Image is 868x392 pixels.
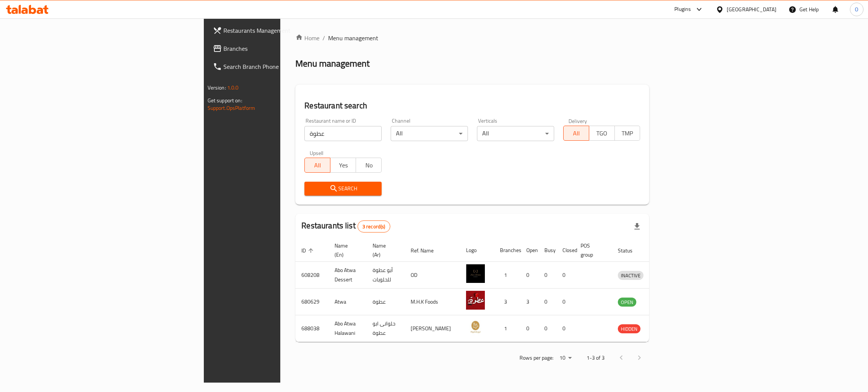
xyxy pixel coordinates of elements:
td: 1 [494,315,520,342]
td: 0 [538,315,556,342]
td: حلوانى ابو عطوة [367,315,405,342]
button: TGO [589,126,615,141]
a: Search Branch Phone [207,58,349,76]
span: Search Branch Phone [223,62,343,71]
span: Version: [208,83,226,93]
button: Yes [330,158,356,173]
div: All [477,126,554,141]
span: 1.0.0 [227,83,239,93]
th: Busy [538,239,556,262]
table: enhanced table [295,239,679,342]
span: Name (En) [335,241,358,259]
span: TMP [618,128,637,139]
td: 3 [520,289,538,315]
div: All [391,126,468,141]
input: Search for restaurant name or ID.. [304,126,382,141]
td: 3 [494,289,520,315]
td: [PERSON_NAME] [405,315,460,342]
button: All [304,158,330,173]
td: 0 [556,289,575,315]
span: Restaurants Management [223,26,343,35]
th: Open [520,239,538,262]
span: INACTIVE [618,271,643,280]
span: TGO [592,128,612,139]
button: All [563,126,589,141]
td: OD [405,262,460,289]
span: O [855,5,858,14]
td: 0 [556,315,575,342]
span: HIDDEN [618,325,640,333]
div: Plugins [674,5,691,14]
div: INACTIVE [618,271,643,280]
th: Logo [460,239,494,262]
span: Status [618,246,642,255]
td: عطوة [367,289,405,315]
span: Get support on: [208,96,242,105]
th: Closed [556,239,575,262]
img: Atwa [466,291,485,310]
span: No [359,160,379,171]
button: Search [304,182,382,196]
a: Support.OpsPlatform [208,103,255,113]
span: Branches [223,44,343,53]
td: 0 [538,289,556,315]
td: 0 [520,262,538,289]
a: Restaurants Management [207,21,349,40]
span: Name (Ar) [373,241,396,259]
span: Yes [333,160,353,171]
span: ID [301,246,316,255]
div: [GEOGRAPHIC_DATA] [727,5,776,14]
p: Rows per page: [520,353,553,363]
span: OPEN [618,298,636,307]
h2: Restaurant search [304,100,640,111]
td: 1 [494,262,520,289]
td: 0 [538,262,556,289]
span: Menu management [328,33,378,43]
a: Branches [207,40,349,58]
span: Search [310,184,376,193]
label: Delivery [568,118,587,123]
div: Total records count [358,220,390,232]
span: All [567,128,586,139]
span: 3 record(s) [358,223,390,230]
img: Abo Atwa Dessert [466,264,485,283]
div: Rows per page: [556,352,575,364]
div: Export file [628,217,646,236]
button: TMP [614,126,640,141]
button: No [356,158,382,173]
td: 0 [556,262,575,289]
td: M.H.K Foods [405,289,460,315]
label: Upsell [310,150,324,155]
span: Ref. Name [411,246,443,255]
div: OPEN [618,298,636,307]
h2: Restaurants list [301,220,390,232]
th: Branches [494,239,520,262]
nav: breadcrumb [295,33,649,43]
span: All [308,160,327,171]
p: 1-3 of 3 [587,353,605,363]
span: POS group [581,241,603,259]
div: HIDDEN [618,324,640,333]
td: 0 [520,315,538,342]
img: Abo Atwa Halawani [466,318,485,336]
td: أبو عطوة للحلويات [367,262,405,289]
